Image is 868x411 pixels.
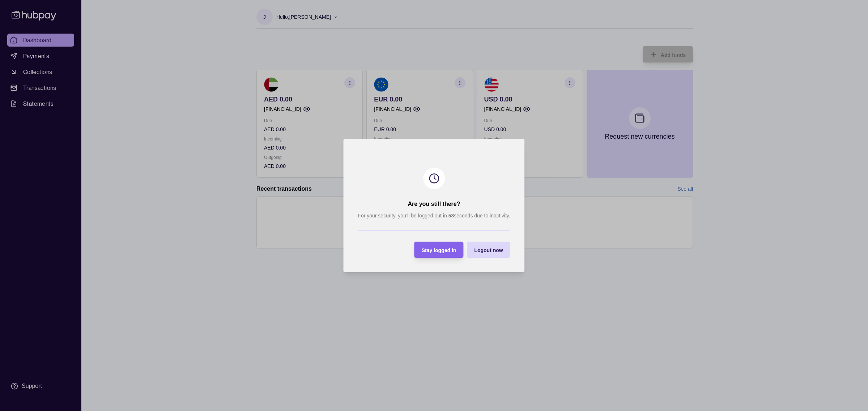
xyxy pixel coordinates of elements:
[474,247,503,253] span: Logout now
[414,242,464,258] button: Stay logged in
[467,242,510,258] button: Logout now
[358,212,510,220] p: For your security, you’ll be logged out in seconds due to inactivity.
[422,247,456,253] span: Stay logged in
[448,213,454,219] strong: 53
[408,200,460,208] h2: Are you still there?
